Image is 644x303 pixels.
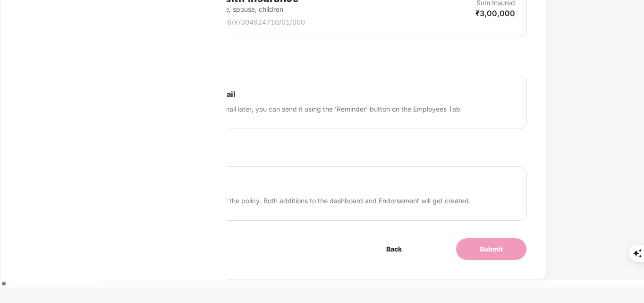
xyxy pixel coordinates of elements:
[475,8,515,18] p: ₹3,00,000
[148,181,471,191] p: Add and Endorse
[386,244,402,254] span: Back
[177,17,305,27] p: Policy No. - 4016/X/304924710/01/000
[363,238,425,260] button: Back
[177,4,305,15] p: Covers Employee, spouse, children
[117,56,526,72] p: Email preference
[456,238,527,260] button: Submit
[148,89,460,99] p: Send Onboarding Email
[117,148,526,164] p: Addition preference
[148,104,460,114] p: If you plan to send this email later, you can send it using the ‘Reminder’ button on the Employee...
[148,196,471,206] p: Employees are not part of the policy. Both additions to the dashboard and Endorsement will get cr...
